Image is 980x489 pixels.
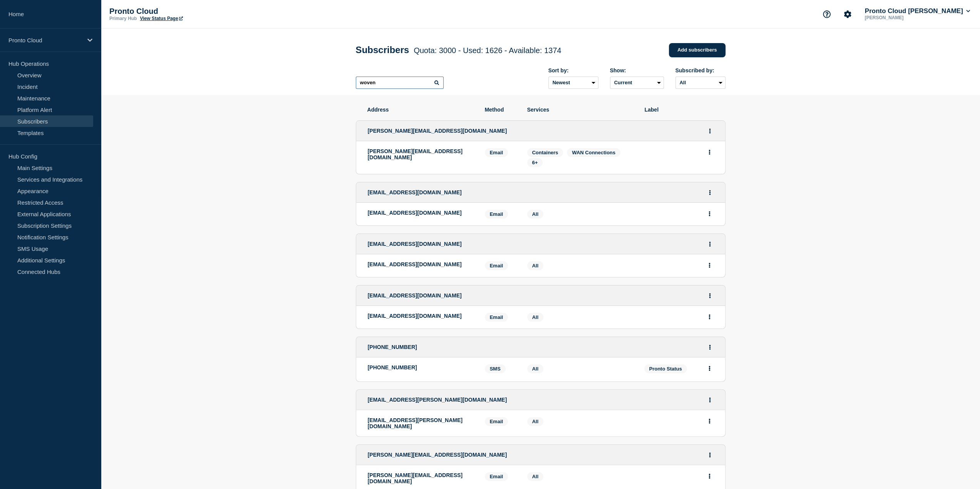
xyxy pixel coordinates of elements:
div: Sort by: [548,67,598,73]
span: [PERSON_NAME][EMAIL_ADDRESS][DOMAIN_NAME] [368,128,507,134]
p: [EMAIL_ADDRESS][DOMAIN_NAME] [368,210,473,216]
select: Subscribed by [675,77,725,89]
span: Email [485,417,508,426]
span: All [532,419,539,424]
span: Services [527,107,633,113]
p: [EMAIL_ADDRESS][DOMAIN_NAME] [368,313,473,319]
button: Actions [705,449,715,461]
span: Quota: 3000 - Used: 1626 - Available: 1374 [414,46,561,55]
span: Email [485,472,508,481]
p: Pronto Cloud [8,37,82,43]
button: Actions [705,470,714,482]
span: Email [485,148,508,157]
p: [EMAIL_ADDRESS][DOMAIN_NAME] [368,261,473,267]
span: Containers [532,150,558,155]
button: Actions [705,125,715,137]
button: Actions [705,208,714,220]
p: Pronto Cloud [109,7,263,16]
span: Method [485,107,516,113]
button: Actions [705,259,714,271]
span: [PERSON_NAME][EMAIL_ADDRESS][DOMAIN_NAME] [368,452,507,458]
div: Subscribed by: [675,67,725,73]
span: All [532,263,539,269]
button: Support [819,6,835,22]
button: Actions [705,238,715,250]
button: Actions [705,394,715,406]
span: [EMAIL_ADDRESS][DOMAIN_NAME] [368,189,462,195]
span: All [532,314,539,320]
span: Email [485,261,508,270]
select: Deleted [610,77,664,89]
p: [PERSON_NAME][EMAIL_ADDRESS][DOMAIN_NAME] [368,148,473,160]
span: Email [485,210,508,219]
span: [PHONE_NUMBER] [368,344,417,350]
p: Primary Hub [109,16,137,21]
button: Account settings [839,6,856,22]
span: Address [367,107,473,113]
span: 6+ [532,160,538,165]
p: [PERSON_NAME][EMAIL_ADDRESS][DOMAIN_NAME] [368,472,473,484]
button: Actions [705,290,715,302]
p: [PERSON_NAME] [863,15,943,20]
a: Add subscribers [669,43,725,57]
span: Label [645,107,714,113]
span: [EMAIL_ADDRESS][DOMAIN_NAME] [368,292,462,299]
span: All [532,474,539,479]
button: Actions [705,362,714,374]
button: Actions [705,341,715,353]
span: [EMAIL_ADDRESS][DOMAIN_NAME] [368,241,462,247]
select: Sort by [548,77,598,89]
input: Search subscribers [356,77,444,89]
span: All [532,211,539,217]
span: Email [485,313,508,322]
button: Pronto Cloud [PERSON_NAME] [863,7,972,15]
div: Show: [610,67,664,73]
button: Actions [705,311,714,323]
span: WAN Connections [572,150,615,155]
span: Pronto Status [644,364,687,373]
p: [PHONE_NUMBER] [368,364,473,371]
span: All [532,366,539,372]
p: [EMAIL_ADDRESS][PERSON_NAME][DOMAIN_NAME] [368,417,473,429]
button: Actions [705,146,714,158]
h1: Subscribers [356,45,561,55]
span: [EMAIL_ADDRESS][PERSON_NAME][DOMAIN_NAME] [368,397,507,403]
a: View Status Page [140,16,183,21]
span: SMS [485,364,506,373]
button: Actions [705,187,715,199]
button: Actions [705,415,714,427]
